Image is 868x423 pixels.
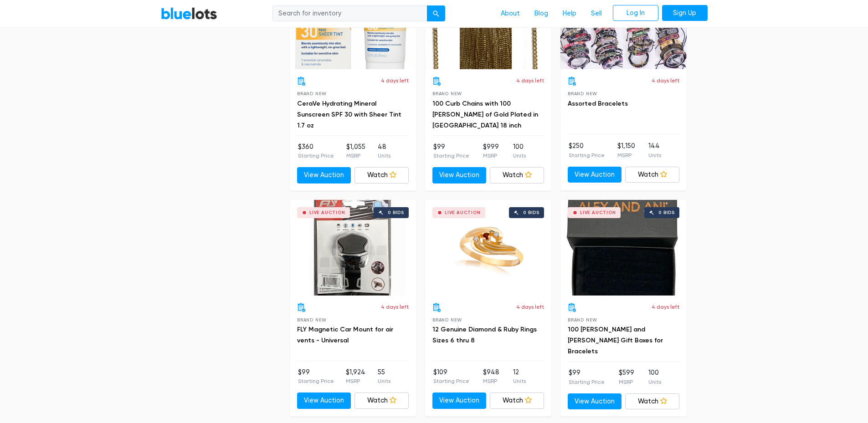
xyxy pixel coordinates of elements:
p: MSRP [483,377,499,385]
a: Live Auction 0 bids [560,200,687,296]
a: CeraVe Hydrating Mineral Sunscreen SPF 30 with Sheer Tint 1.7 oz [297,100,401,129]
p: MSRP [346,377,365,385]
li: $1,055 [346,142,365,160]
li: 100 [513,142,526,160]
li: 55 [378,367,390,386]
p: Units [378,377,390,385]
p: Units [648,151,661,159]
p: 4 days left [652,76,679,85]
div: 0 bids [523,210,539,215]
span: Brand New [432,91,462,96]
a: View Auction [568,393,622,410]
p: Starting Price [433,377,469,385]
p: Starting Price [569,151,605,159]
a: Help [555,5,584,22]
a: Live Auction 0 bids [290,200,416,296]
li: $360 [298,142,334,160]
span: Brand New [432,317,462,322]
span: Brand New [568,91,597,96]
p: Units [648,378,661,386]
a: Blog [527,5,555,22]
a: Watch [490,392,544,409]
a: 100 [PERSON_NAME] and [PERSON_NAME] Gift Boxes for Bracelets [568,326,663,355]
li: $999 [483,142,499,160]
div: 0 bids [658,210,675,215]
div: 0 bids [388,210,404,215]
a: Watch [625,393,679,410]
p: Starting Price [569,378,605,386]
li: $109 [433,367,469,386]
a: Watch [625,167,679,183]
p: MSRP [617,151,635,159]
span: Brand New [297,91,327,96]
span: Brand New [297,317,327,322]
a: 12 Genuine Diamond & Ruby Rings Sizes 6 thru 8 [432,326,537,344]
p: MSRP [619,378,634,386]
a: 100 Curb Chains with 100 [PERSON_NAME] of Gold Plated in [GEOGRAPHIC_DATA] 18 inch [432,100,538,129]
a: Watch [354,392,409,409]
p: MSRP [483,152,499,160]
li: $948 [483,367,499,386]
p: Units [378,152,390,160]
a: View Auction [297,392,351,409]
p: Starting Price [298,152,334,160]
li: 12 [513,367,526,386]
p: 4 days left [516,303,544,311]
p: Units [513,377,526,385]
p: 4 days left [516,76,544,85]
div: Live Auction [580,210,616,215]
a: Sign Up [662,5,708,21]
li: $1,924 [346,367,365,386]
a: View Auction [297,167,351,183]
a: Live Auction 0 bids [425,200,551,296]
li: $1,150 [617,141,635,159]
a: Log In [613,5,658,21]
p: 4 days left [381,76,409,85]
input: Search for inventory [272,5,427,22]
a: FLY Magnetic Car Mount for air vents - Universal [297,326,393,344]
p: Units [513,152,526,160]
span: Brand New [568,317,597,322]
li: $99 [298,367,334,386]
a: Watch [490,167,544,183]
p: 4 days left [652,303,679,311]
a: About [493,5,527,22]
li: 100 [648,368,661,386]
a: View Auction [432,167,487,183]
p: Starting Price [433,152,469,160]
p: MSRP [346,152,365,160]
div: Live Auction [309,210,345,215]
li: $250 [569,141,605,159]
a: BlueLots [161,7,217,20]
a: Assorted Bracelets [568,100,628,107]
a: View Auction [568,167,622,183]
li: $99 [433,142,469,160]
p: Starting Price [298,377,334,385]
div: Live Auction [445,210,481,215]
li: $599 [619,368,634,386]
li: $99 [569,368,605,386]
a: Sell [584,5,609,22]
a: View Auction [432,392,487,409]
a: Watch [354,167,409,183]
li: 48 [378,142,390,160]
li: 144 [648,141,661,159]
p: 4 days left [381,303,409,311]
